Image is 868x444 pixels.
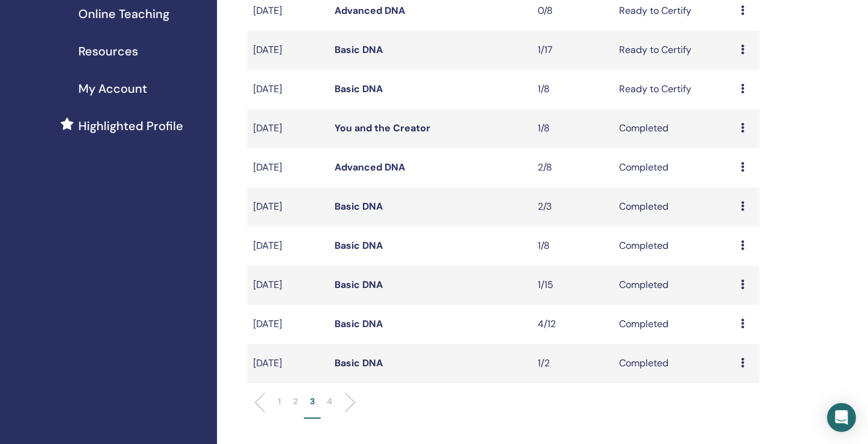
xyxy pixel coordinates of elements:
a: Basic DNA [335,200,383,213]
td: [DATE] [247,305,329,344]
td: Completed [613,344,735,383]
td: Ready to Certify [613,31,735,70]
a: Basic DNA [335,43,383,56]
a: Advanced DNA [335,4,405,17]
td: 1/15 [532,266,613,305]
td: [DATE] [247,109,329,148]
td: 4/12 [532,305,613,344]
td: [DATE] [247,227,329,266]
td: [DATE] [247,266,329,305]
td: 1/8 [532,227,613,266]
td: Completed [613,109,735,148]
span: My Account [78,80,147,98]
td: [DATE] [247,70,329,109]
td: 2/3 [532,187,613,227]
td: 1/2 [532,344,613,383]
a: You and the Creator [335,122,430,134]
td: 1/8 [532,70,613,109]
td: Completed [613,266,735,305]
td: Completed [613,305,735,344]
td: [DATE] [247,31,329,70]
span: Online Teaching [78,5,169,23]
td: [DATE] [247,148,329,187]
td: [DATE] [247,344,329,383]
span: Resources [78,42,138,60]
a: Basic DNA [335,278,383,291]
p: 2 [293,395,298,408]
p: 3 [310,395,315,408]
a: Basic DNA [335,239,383,252]
td: Completed [613,148,735,187]
td: Completed [613,187,735,227]
p: 1 [278,395,281,408]
a: Advanced DNA [335,161,405,174]
td: 1/8 [532,109,613,148]
td: Completed [613,227,735,266]
a: Basic DNA [335,317,383,330]
td: Ready to Certify [613,70,735,109]
td: 1/17 [532,31,613,70]
a: Basic DNA [335,357,383,369]
a: Basic DNA [335,83,383,95]
div: Open Intercom Messenger [827,403,856,432]
td: [DATE] [247,187,329,227]
p: 4 [327,395,332,408]
span: Highlighted Profile [78,117,183,135]
td: 2/8 [532,148,613,187]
